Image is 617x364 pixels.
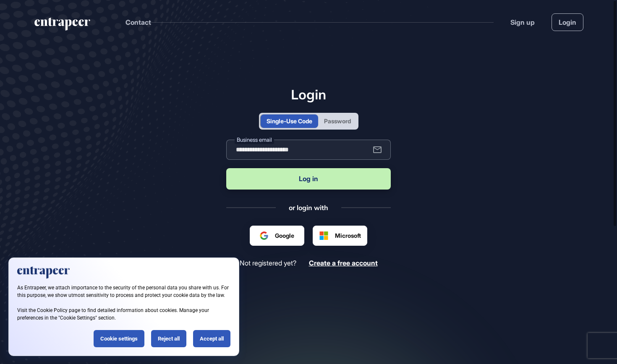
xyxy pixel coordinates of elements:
label: Business email [235,135,274,144]
div: or login with [289,203,328,212]
h1: Login [226,86,391,102]
div: Password [324,117,351,125]
button: Contact [125,17,151,28]
div: Single-Use Code [267,117,312,125]
span: Microsoft [335,231,361,240]
span: Not registered yet? [240,259,296,267]
button: Log in [226,168,391,190]
a: entrapeer-logo [34,18,91,34]
a: Sign up [510,17,535,27]
a: Login [552,13,583,31]
a: Create a free account [309,259,378,267]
